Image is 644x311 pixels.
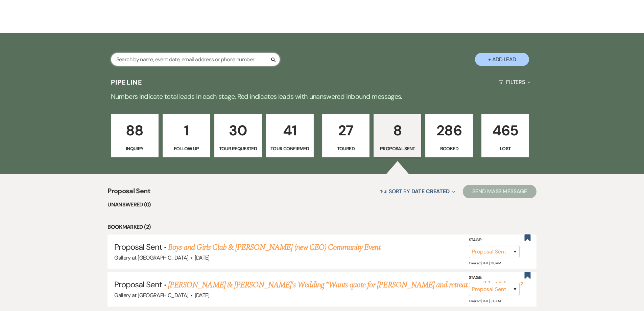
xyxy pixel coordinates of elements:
[168,241,380,253] a: Boys and Girls Club & [PERSON_NAME] (new CEO) Community Event
[475,53,529,66] button: + Add Lead
[379,188,387,195] span: ↑↓
[111,77,143,87] h3: Pipeline
[108,223,536,231] li: Bookmarked (2)
[167,145,206,152] p: Follow Up
[163,114,210,157] a: 1Follow Up
[378,145,417,152] p: Proposal Sent
[377,182,458,200] button: Sort By Date Created
[219,119,258,142] p: 30
[469,261,501,265] span: Created: [DATE] 11:18 AM
[270,119,309,142] p: 41
[115,119,154,142] p: 88
[425,114,473,157] a: 286Booked
[108,186,150,200] span: Proposal Sent
[108,200,536,209] li: Unanswered (0)
[219,145,258,152] p: Tour Requested
[327,145,365,152] p: Toured
[469,237,520,244] label: Stage:
[168,279,523,291] a: [PERSON_NAME] & [PERSON_NAME]'s Wedding *Wants quote for [PERSON_NAME] and retreat possibly 15 ho...
[114,242,162,252] span: Proposal Sent
[111,114,159,157] a: 88Inquiry
[79,91,566,102] p: Numbers indicate total leads in each stage. Red indicates leads with unanswered inbound messages.
[430,119,469,142] p: 286
[167,119,206,142] p: 1
[214,114,262,157] a: 30Tour Requested
[115,145,154,152] p: Inquiry
[469,274,520,282] label: Stage:
[114,279,162,290] span: Proposal Sent
[114,254,188,261] span: Gallery at [GEOGRAPHIC_DATA]
[322,114,370,157] a: 27Toured
[430,145,469,152] p: Booked
[496,73,533,91] button: Filters
[463,185,536,198] button: Send Mass Message
[195,292,210,299] span: [DATE]
[266,114,314,157] a: 41Tour Confirmed
[486,145,525,152] p: Lost
[481,114,529,157] a: 465Lost
[111,53,280,66] input: Search by name, event date, email address or phone number
[469,299,501,303] span: Created: [DATE] 3:13 PM
[486,119,525,142] p: 465
[378,119,417,142] p: 8
[195,254,210,261] span: [DATE]
[411,188,450,195] span: Date Created
[270,145,309,152] p: Tour Confirmed
[327,119,365,142] p: 27
[114,292,188,299] span: Gallery at [GEOGRAPHIC_DATA]
[374,114,421,157] a: 8Proposal Sent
